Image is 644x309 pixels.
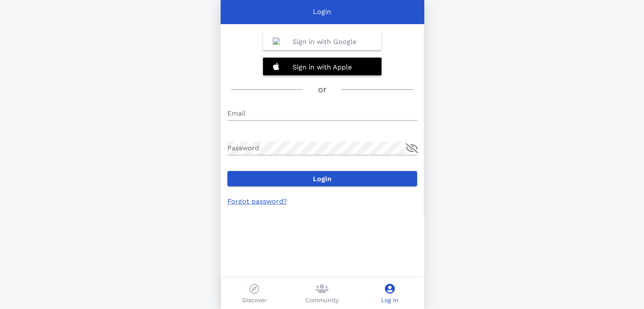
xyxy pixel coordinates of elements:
[227,197,287,205] a: Forgot password?
[305,296,339,305] p: Community
[293,38,357,46] b: Sign in with Google
[406,143,418,153] button: append icon
[234,175,410,183] span: Login
[272,63,280,70] img: 20201228132320%21Apple_logo_white.svg
[313,7,331,17] p: Login
[272,37,280,45] img: Google_%22G%22_Logo.svg
[318,83,326,96] h3: or
[242,296,267,305] p: Discover
[227,171,417,186] button: Login
[293,63,352,71] b: Sign in with Apple
[381,296,398,305] p: Log In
